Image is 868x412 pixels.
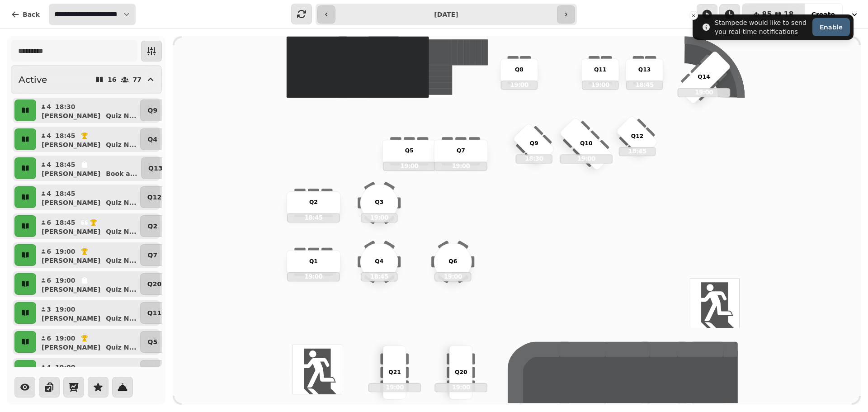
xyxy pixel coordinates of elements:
button: Q20 [140,273,169,295]
p: Quiz N ... [106,198,136,207]
h2: Active [19,73,47,86]
p: Quiz N ... [106,256,136,265]
p: 4 [46,131,52,140]
p: 4 [46,189,52,198]
button: Q12 [140,186,169,208]
p: 19:00 [55,276,75,285]
p: 18:30 [516,155,552,162]
p: 18:45 [55,131,75,140]
p: 6 [46,247,52,256]
button: Q7 [140,244,165,266]
p: Q8 [515,66,524,74]
button: 418:30[PERSON_NAME]Quiz N... [38,99,138,121]
button: 419:00 [38,360,138,382]
p: 19:00 [582,81,618,89]
p: Q7 [148,251,158,260]
p: 19:00 [560,155,612,162]
p: [PERSON_NAME] [42,169,100,178]
p: [PERSON_NAME] [42,227,100,236]
button: Active1677 [11,65,162,94]
p: Q12 [147,193,161,202]
p: 77 [133,76,142,83]
p: 19:00 [435,384,486,391]
p: 6 [46,218,52,227]
p: Q7 [457,147,465,155]
p: 4 [46,102,52,111]
button: 8518 [742,4,805,25]
p: [PERSON_NAME] [42,140,100,149]
p: 18:30 [55,102,75,111]
p: 19:00 [369,384,420,391]
p: 19:00 [501,81,537,89]
button: 618:45[PERSON_NAME]Quiz N... [38,215,138,237]
p: Quiz N ... [106,314,136,323]
p: Q2 [148,222,158,231]
p: Q6 [148,366,158,375]
p: Q10 [580,140,592,148]
p: 16 [108,76,116,83]
p: 18:45 [55,189,75,198]
p: 19:00 [55,363,75,372]
button: Q4 [140,128,165,150]
button: Q13 [141,157,170,179]
p: 18:45 [361,273,397,280]
p: [PERSON_NAME] [42,198,100,207]
p: [PERSON_NAME] [42,314,100,323]
p: Quiz N ... [106,140,136,149]
button: 619:00[PERSON_NAME]Quiz N... [38,331,138,353]
button: Q5 [140,331,165,353]
p: Q9 [148,106,158,115]
button: 418:45[PERSON_NAME]Quiz N... [38,128,138,150]
p: 19:00 [361,214,397,222]
button: Q6 [140,360,165,382]
p: Q4 [375,257,383,265]
p: 18:45 [627,81,662,89]
p: Q11 [594,66,606,74]
p: Q13 [148,164,162,173]
p: 19:00 [55,334,75,343]
p: 19:00 [435,273,471,280]
p: Q20 [455,368,467,376]
p: Q21 [388,368,401,376]
span: Back [23,11,40,18]
p: Q12 [631,132,643,140]
p: Q4 [148,135,158,144]
p: 4 [46,363,52,372]
p: 18:45 [55,218,75,227]
p: Quiz N ... [106,227,136,236]
button: Back [4,4,47,25]
p: Quiz N ... [106,343,136,352]
button: Create [804,4,842,25]
p: Quiz N ... [106,285,136,294]
p: Q5 [148,337,158,346]
p: Q3 [375,199,383,207]
p: Book a ... [106,169,137,178]
p: 18:45 [619,147,655,155]
button: Enable [812,18,850,36]
p: Q2 [309,199,318,207]
div: Stampede would like to send you real-time notifications [715,18,809,36]
button: Q9 [140,99,165,121]
button: 418:45[PERSON_NAME]Book a... [38,157,139,179]
p: 18:45 [55,160,75,169]
p: 6 [46,334,52,343]
p: Q13 [638,66,651,74]
p: Q1 [309,257,318,265]
p: 6 [46,276,52,285]
p: Quiz N ... [106,111,136,120]
button: 619:00[PERSON_NAME]Quiz N... [38,244,138,266]
button: 418:45[PERSON_NAME]Quiz N... [38,186,138,208]
p: Q6 [448,257,457,265]
p: [PERSON_NAME] [42,111,100,120]
p: 19:00 [55,305,75,314]
button: Close toast [689,11,698,20]
p: Q9 [530,140,538,148]
button: Q11 [140,302,169,324]
p: 19:00 [55,247,75,256]
p: Q20 [147,279,161,289]
p: 19:00 [288,273,339,280]
p: 3 [46,305,52,314]
p: Q11 [147,308,161,317]
p: 4 [46,160,52,169]
p: 19:00 [435,162,486,170]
